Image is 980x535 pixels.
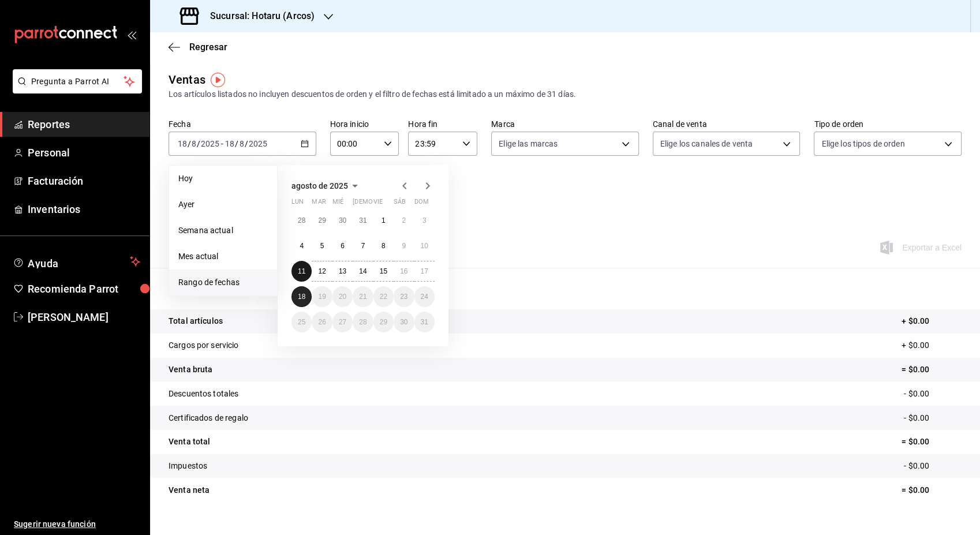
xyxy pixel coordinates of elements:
button: 22 de agosto de 2025 [373,286,394,307]
img: Tooltip marker [211,73,225,87]
input: ---- [248,139,268,148]
h3: Sucursal: Hotaru (Arcos) [201,9,315,23]
label: Canal de venta [653,120,801,128]
abbr: 30 de agosto de 2025 [400,318,407,326]
abbr: 12 de agosto de 2025 [318,267,326,275]
abbr: 5 de agosto de 2025 [320,242,324,250]
p: = $0.00 [902,364,962,376]
abbr: 26 de agosto de 2025 [318,318,326,326]
abbr: 29 de julio de 2025 [318,216,326,225]
button: 1 de agosto de 2025 [373,210,394,231]
span: Regresar [189,42,227,53]
p: - $0.00 [904,460,962,472]
span: Facturación [28,173,140,189]
div: Ventas [169,71,205,88]
abbr: 21 de agosto de 2025 [359,293,366,301]
button: open_drawer_menu [127,30,136,39]
abbr: 10 de agosto de 2025 [421,242,428,250]
span: - [221,139,223,148]
abbr: 28 de julio de 2025 [298,216,305,225]
span: agosto de 2025 [291,181,348,190]
span: [PERSON_NAME] [28,309,140,325]
button: 25 de agosto de 2025 [291,312,312,332]
button: 28 de julio de 2025 [291,210,312,231]
button: 19 de agosto de 2025 [312,286,332,307]
span: Inventarios [28,201,140,217]
button: 3 de agosto de 2025 [414,210,435,231]
span: Reportes [28,117,140,132]
span: Ayuda [28,255,125,268]
button: 30 de agosto de 2025 [394,312,414,332]
abbr: jueves [353,198,421,210]
label: Tipo de orden [814,120,962,128]
abbr: 4 de agosto de 2025 [300,242,304,250]
button: 16 de agosto de 2025 [394,261,414,282]
input: -- [191,139,197,148]
button: 4 de agosto de 2025 [291,235,312,256]
span: Personal [28,145,140,160]
abbr: 7 de agosto de 2025 [361,242,365,250]
p: Descuentos totales [169,388,238,400]
button: 31 de agosto de 2025 [414,312,435,332]
button: 2 de agosto de 2025 [394,210,414,231]
button: 7 de agosto de 2025 [353,235,373,256]
abbr: 19 de agosto de 2025 [318,293,326,301]
span: Recomienda Parrot [28,281,140,297]
p: Venta total [169,436,210,448]
abbr: 13 de agosto de 2025 [339,267,346,275]
abbr: 15 de agosto de 2025 [380,267,387,275]
abbr: 28 de agosto de 2025 [359,318,366,326]
button: 5 de agosto de 2025 [312,235,332,256]
abbr: 6 de agosto de 2025 [341,242,345,250]
abbr: 22 de agosto de 2025 [380,293,387,301]
abbr: 11 de agosto de 2025 [298,267,305,275]
input: -- [225,139,235,148]
button: 17 de agosto de 2025 [414,261,435,282]
button: 15 de agosto de 2025 [373,261,394,282]
input: ---- [200,139,220,148]
button: 18 de agosto de 2025 [291,286,312,307]
button: 27 de agosto de 2025 [332,312,353,332]
abbr: martes [312,198,326,210]
abbr: 3 de agosto de 2025 [422,216,427,225]
button: 24 de agosto de 2025 [414,286,435,307]
label: Fecha [169,120,316,128]
input: -- [177,139,188,148]
abbr: viernes [373,198,383,210]
button: 10 de agosto de 2025 [414,235,435,256]
button: 28 de agosto de 2025 [353,312,373,332]
p: Cargos por servicio [169,339,239,351]
button: 8 de agosto de 2025 [373,235,394,256]
button: Regresar [169,42,227,53]
button: 14 de agosto de 2025 [353,261,373,282]
button: 20 de agosto de 2025 [332,286,353,307]
p: Impuestos [169,460,207,472]
label: Hora inicio [330,120,399,128]
p: Total artículos [169,315,223,327]
button: 30 de julio de 2025 [332,210,353,231]
button: Pregunta a Parrot AI [13,69,142,93]
span: Mes actual [178,250,268,263]
abbr: 16 de agosto de 2025 [400,267,407,275]
button: 9 de agosto de 2025 [394,235,414,256]
span: / [188,139,191,148]
a: Pregunta a Parrot AI [8,84,142,96]
div: Los artículos listados no incluyen descuentos de orden y el filtro de fechas está limitado a un m... [169,88,962,100]
label: Marca [491,120,639,128]
button: 13 de agosto de 2025 [332,261,353,282]
abbr: lunes [291,198,304,210]
button: 29 de agosto de 2025 [373,312,394,332]
abbr: 31 de agosto de 2025 [421,318,428,326]
abbr: 1 de agosto de 2025 [381,216,386,225]
p: Venta neta [169,484,210,496]
abbr: 31 de julio de 2025 [359,216,366,225]
abbr: 30 de julio de 2025 [339,216,346,225]
input: -- [239,139,245,148]
button: agosto de 2025 [291,179,362,193]
button: 23 de agosto de 2025 [394,286,414,307]
button: 6 de agosto de 2025 [332,235,353,256]
span: / [245,139,248,148]
span: Elige los canales de venta [660,138,753,149]
button: 12 de agosto de 2025 [312,261,332,282]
